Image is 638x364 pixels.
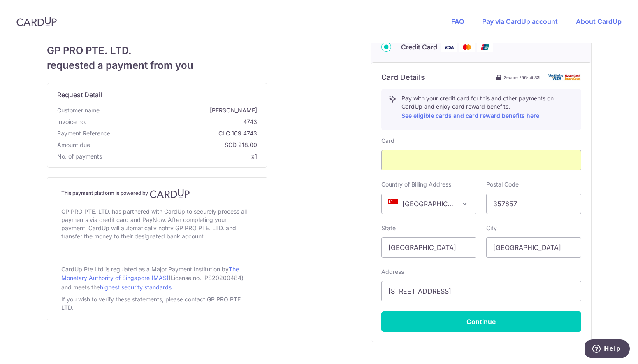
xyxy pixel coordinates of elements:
label: Country of Billing Address [381,180,451,189]
span: Customer name [57,106,100,114]
div: CardUp Pte Ltd is regulated as a Major Payment Institution by (License no.: PS20200484) and meets... [61,262,253,294]
label: State [381,224,396,232]
label: Postal Code [486,180,519,189]
img: CardUp [16,16,57,26]
iframe: Secure card payment input frame [388,155,574,165]
img: Visa [441,42,457,52]
h4: This payment platform is powered by [61,189,253,198]
div: If you wish to verify these statements, please contact GP PRO PTE. LTD.. [61,294,253,313]
span: SGD 218.00 [93,141,257,149]
span: Singapore [382,194,476,214]
img: Union Pay [477,42,493,52]
span: Singapore [381,194,476,214]
img: Mastercard [459,42,475,52]
a: About CardUp [576,17,622,26]
span: x1 [251,153,257,160]
span: [PERSON_NAME] [103,106,257,114]
label: Card [381,137,394,145]
span: No. of payments [57,152,102,161]
img: card secure [548,74,581,81]
h6: Card Details [381,72,425,82]
span: Secure 256-bit SSL [504,74,542,81]
p: Pay with your credit card for this and other payments on CardUp and enjoy card reward benefits. [401,94,574,121]
a: See eligible cards and card reward benefits here [401,112,539,119]
button: Continue [381,311,581,332]
label: City [486,224,497,232]
span: GP PRO PTE. LTD. [47,43,267,58]
span: translation missing: en.request_detail [57,91,102,99]
span: CLC 169 4743 [114,129,257,138]
a: FAQ [451,17,464,26]
div: GP PRO PTE. LTD. has partnered with CardUp to securely process all payments via credit card and P... [61,206,253,242]
input: Example 123456 [486,194,581,214]
span: Amount due [57,141,90,149]
span: 4743 [90,118,257,126]
a: Pay via CardUp account [482,17,558,26]
span: Credit Card [401,42,437,52]
a: highest security standards [100,284,172,291]
span: Invoice no. [57,118,86,126]
img: CardUp [150,189,190,198]
iframe: Opens a widget where you can find more information [585,339,630,360]
span: requested a payment from you [47,58,267,73]
span: translation missing: en.payment_reference [57,130,110,137]
label: Address [381,268,404,276]
div: Credit Card Visa Mastercard Union Pay [381,42,581,52]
